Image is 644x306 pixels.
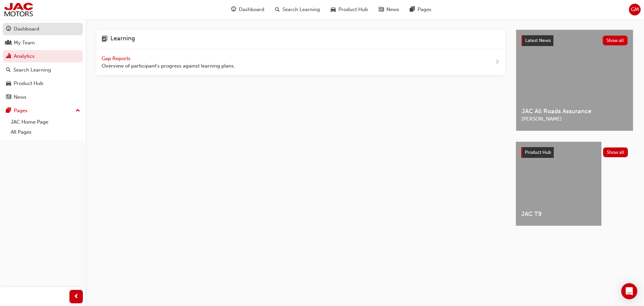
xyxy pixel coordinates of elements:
a: News [3,91,83,103]
span: Dashboard [239,6,264,13]
span: Pages [418,6,431,13]
button: Pages [3,104,83,117]
a: JAC Home Page [8,117,83,127]
span: guage-icon [231,5,236,14]
span: JAC T9 [521,210,596,218]
span: search-icon [6,67,11,73]
a: Product HubShow all [521,147,628,158]
button: DashboardMy TeamAnalyticsSearch LearningProduct HubNews [3,21,83,104]
a: JAC T9 [516,142,601,226]
a: All Pages [8,127,83,137]
span: Gap Reports [102,55,132,61]
span: News [386,6,399,13]
span: prev-icon [74,293,79,301]
a: My Team [3,37,83,49]
div: Open Intercom Messenger [621,283,637,299]
span: GM [631,6,639,13]
span: people-icon [6,40,11,46]
span: news-icon [6,94,11,100]
img: jac-portal [3,2,34,17]
div: Search Learning [13,66,51,74]
a: Dashboard [3,23,83,35]
a: Analytics [3,50,83,62]
a: Latest NewsShow all [522,35,628,46]
span: Search Learning [282,6,320,13]
span: learning-icon [102,35,108,44]
a: Latest NewsShow allJAC All Roads Assurance[PERSON_NAME] [516,30,633,131]
a: news-iconNews [373,3,405,16]
span: pages-icon [410,5,415,14]
span: Product Hub [338,6,368,13]
a: guage-iconDashboard [226,3,270,16]
a: car-iconProduct Hub [325,3,373,16]
span: chart-icon [6,53,11,59]
a: pages-iconPages [405,3,437,16]
span: pages-icon [6,108,11,114]
span: up-icon [75,106,80,115]
span: news-icon [379,5,384,14]
button: Show all [603,36,628,45]
div: News [14,93,26,101]
span: Product Hub [525,149,551,155]
a: Gap Reports Overview of participant's progress against learning plans.next-icon [96,49,505,76]
a: Product Hub [3,77,83,90]
span: [PERSON_NAME] [522,115,628,123]
div: My Team [14,39,35,47]
div: Product Hub [14,80,43,87]
button: Show all [603,147,628,157]
span: guage-icon [6,26,11,32]
span: Latest News [525,38,551,43]
span: car-icon [6,81,11,87]
span: JAC All Roads Assurance [522,107,628,115]
span: car-icon [331,5,336,14]
div: Dashboard [14,25,39,33]
span: search-icon [275,5,280,14]
a: Search Learning [3,64,83,76]
span: Overview of participant's progress against learning plans. [102,62,235,70]
button: GM [629,4,641,15]
a: search-iconSearch Learning [270,3,325,16]
div: Pages [14,107,28,115]
h4: Learning [110,35,135,44]
span: next-icon [495,58,500,67]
